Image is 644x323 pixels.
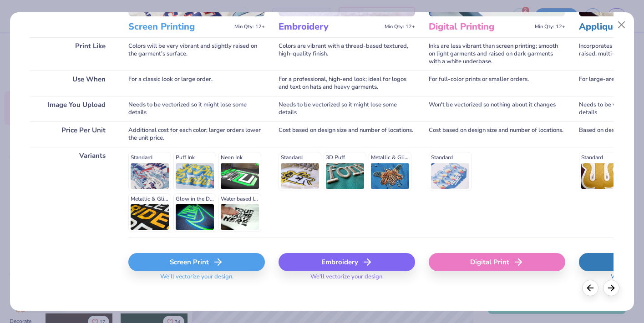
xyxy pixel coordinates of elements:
[279,121,415,147] div: Cost based on design size and number of locations.
[279,71,415,96] div: For a professional, high-end look; ideal for logos and text on hats and heavy garments.
[429,96,565,121] div: Won't be vectorized so nothing about it changes
[234,24,265,30] span: Min Qty: 12+
[429,253,565,271] div: Digital Print
[30,96,115,121] div: Image You Upload
[128,21,231,33] h3: Screen Printing
[157,273,237,286] span: We'll vectorize your design.
[30,37,115,71] div: Print Like
[535,24,565,30] span: Min Qty: 12+
[30,147,115,237] div: Variants
[429,121,565,147] div: Cost based on design size and number of locations.
[128,37,265,71] div: Colors will be very vibrant and slightly raised on the garment's surface.
[279,37,415,71] div: Colors are vibrant with a thread-based textured, high-quality finish.
[279,21,381,33] h3: Embroidery
[385,24,415,30] span: Min Qty: 12+
[128,96,265,121] div: Needs to be vectorized so it might lose some details
[429,21,531,33] h3: Digital Printing
[279,253,415,271] div: Embroidery
[128,253,265,271] div: Screen Print
[30,71,115,96] div: Use When
[613,16,630,34] button: Close
[429,37,565,71] div: Inks are less vibrant than screen printing; smooth on light garments and raised on dark garments ...
[128,121,265,147] div: Additional cost for each color; larger orders lower the unit price.
[279,96,415,121] div: Needs to be vectorized so it might lose some details
[128,71,265,96] div: For a classic look or large order.
[429,71,565,96] div: For full-color prints or smaller orders.
[307,273,387,286] span: We'll vectorize your design.
[30,121,115,147] div: Price Per Unit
